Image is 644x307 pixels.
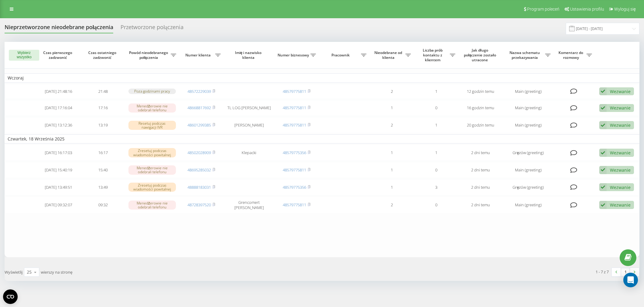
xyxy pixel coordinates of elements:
td: 2 [369,84,414,99]
td: 13:49 [81,179,125,195]
td: [DATE] 21:48:16 [36,84,81,99]
td: [DATE] 15:40:19 [36,162,81,178]
td: Main (greeting) [503,117,554,133]
a: 48579775811 [283,105,306,110]
td: Main (greeting) [503,84,554,99]
span: Czas ostatniego zadzwonić [86,50,120,60]
td: 2 [369,197,414,214]
a: 1 [621,268,630,276]
td: 1 [369,145,414,161]
td: 17:16 [81,100,125,116]
td: 2 dni temu [458,179,503,195]
td: 13:19 [81,117,125,133]
td: 1 [369,162,414,178]
div: Wezwanie [610,150,631,156]
a: 48695285032 [187,167,211,173]
div: Resetuj podczas nawigacji IVR [128,121,176,130]
a: 48572229039 [187,89,211,94]
td: 09:32 [81,197,125,214]
td: [DATE] 13:12:36 [36,117,81,133]
a: 48668817692 [187,105,211,110]
td: 2 dni temu [458,162,503,178]
td: 1 [369,100,414,116]
span: Ustawienia profilu [570,7,604,12]
span: Jak długo połączenie zostało utracone [464,48,498,62]
td: 3 [414,179,458,195]
td: Main (greeting) [503,100,554,116]
td: 16 godzin temu [458,100,503,116]
td: Wczoraj [5,73,639,83]
td: 20 godzin temu [458,117,503,133]
td: [DATE] 13:49:51 [36,179,81,195]
span: Wyloguj się [614,7,636,12]
a: 48579775811 [283,122,306,128]
td: [PERSON_NAME] [224,117,275,133]
td: Klepacki [224,145,275,161]
span: Czas pierwszego zadzwonić [41,50,76,60]
a: 48728397520 [187,202,211,207]
div: Wezwanie [610,202,631,208]
td: Main (greeting) [503,197,554,214]
a: 48579775811 [283,89,306,94]
td: 1 [414,84,458,99]
td: 0 [414,197,458,214]
td: 1 [414,145,458,161]
div: Nieprzetworzone nieodebrane połączenia [5,24,113,33]
td: 2 dni temu [458,197,503,214]
td: 0 [414,162,458,178]
span: Nazwa schematu przekazywania [506,50,545,60]
div: Menedżerowie nie odebrali telefonu [128,103,176,113]
div: Wezwanie [610,89,631,94]
td: 2 [369,117,414,133]
span: Numer klienta [182,53,215,58]
td: 1 [414,117,458,133]
a: 48888183031 [187,184,211,190]
span: Imię i nazwisko klienta [229,50,269,60]
td: 16:17 [81,145,125,161]
td: [DATE] 17:16:04 [36,100,81,116]
span: Powód nieodebranego połączenia [128,50,170,60]
td: Gręzów (greeting) [503,145,554,161]
span: Program poleceń [527,7,559,12]
div: Wezwanie [610,184,631,190]
td: 21:48 [81,84,125,99]
div: Menedżerowie nie odebrali telefonu [128,165,176,174]
span: Wyświetlij [5,269,23,275]
button: Open CMP widget [3,289,18,304]
span: Liczba prób kontaktu z klientem [417,48,450,62]
td: [DATE] 09:32:07 [36,197,81,214]
div: 1 - 7 z 7 [596,269,609,275]
td: Czwartek, 18 Września 2025 [5,134,639,143]
span: Nieodebrane od klienta [373,50,405,60]
a: 48579775356 [283,184,306,190]
a: 48502028909 [187,150,211,155]
td: 1 [369,179,414,195]
td: 12 godzin temu [458,84,503,99]
td: Main (greeting) [503,162,554,178]
div: Przetworzone połączenia [121,24,184,33]
td: 15:40 [81,162,125,178]
div: Open Intercom Messenger [623,273,638,287]
span: Numer biznesowy [278,53,310,58]
td: Gręzów (greeting) [503,179,554,195]
button: Wybierz wszystko [9,50,39,61]
a: 48579775356 [283,150,306,155]
div: 25 [27,269,32,275]
div: Wezwanie [610,122,631,128]
span: wierszy na stronę [41,269,72,275]
td: 2 dni temu [458,145,503,161]
td: 0 [414,100,458,116]
td: Grencomert [PERSON_NAME] [224,197,275,214]
div: Zresetuj podczas wiadomości powitalnej [128,148,176,157]
td: [DATE] 16:17:03 [36,145,81,161]
a: 48579775811 [283,202,306,207]
div: Zresetuj podczas wiadomości powitalnej [128,183,176,192]
div: Wezwanie [610,105,631,111]
a: 48601299385 [187,122,211,128]
a: 48579775811 [283,167,306,173]
span: Komentarz do rozmowy [557,50,586,60]
span: Pracownik [322,53,361,58]
div: Wezwanie [610,167,631,173]
div: Menedżerowie nie odebrali telefonu [128,201,176,210]
td: TL LOG [PERSON_NAME] [224,100,275,116]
